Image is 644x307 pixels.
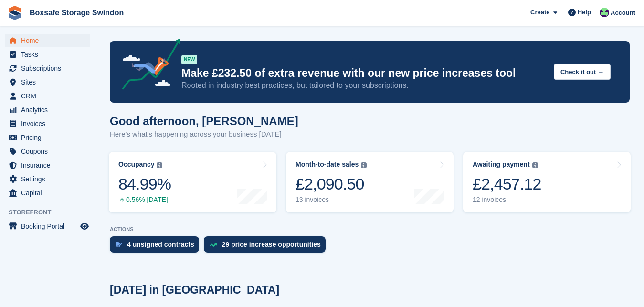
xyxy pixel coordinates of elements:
[204,236,330,257] a: 29 price increase opportunities
[21,117,78,130] span: Invoices
[21,220,78,233] span: Booking Portal
[473,174,541,194] div: £2,457.12
[222,241,321,248] div: 29 price increase opportunities
[8,6,22,20] img: stora-icon-8386f47178a22dfd0bd8f6a31ec36ba5ce8667c1dd55bd0f319d3a0aa187defe.svg
[210,243,217,247] img: price_increase_opportunities-93ffe204e8149a01c8c9dc8f82e8f89637d9d84a8eef4429ea346261dce0b2c0.svg
[110,115,298,127] h1: Good afternoon, [PERSON_NAME]
[5,186,90,200] a: menu
[21,159,78,172] span: Insurance
[79,221,90,232] a: Preview store
[296,196,367,204] div: 13 invoices
[181,80,546,91] p: Rooted in industry best practices, but tailored to your subscriptions.
[5,172,90,186] a: menu
[5,62,90,75] a: menu
[21,48,78,61] span: Tasks
[554,64,611,80] button: Check it out →
[21,75,78,89] span: Sites
[114,39,181,93] img: price-adjustments-announcement-icon-8257ccfd72463d97f412b2fc003d46551f7dbcb40ab6d574587a9cd5c0d94...
[26,5,127,21] a: Boxsafe Storage Swindon
[5,103,90,116] a: menu
[127,241,194,248] div: 4 unsigned contracts
[181,55,197,64] div: NEW
[5,220,90,233] a: menu
[286,152,454,212] a: Month-to-date sales £2,090.50 13 invoices
[21,103,78,116] span: Analytics
[157,162,162,168] img: icon-info-grey-7440780725fd019a000dd9b08b2336e03edf1995a4989e88bcd33f0948082b44.svg
[21,131,78,144] span: Pricing
[600,8,609,17] img: Kim Virabi
[5,48,90,61] a: menu
[21,172,78,186] span: Settings
[296,160,359,169] div: Month-to-date sales
[5,131,90,144] a: menu
[181,66,546,80] p: Make £232.50 of extra revenue with our new price increases tool
[109,152,276,212] a: Occupancy 84.99% 0.56% [DATE]
[21,62,78,75] span: Subscriptions
[361,162,367,168] img: icon-info-grey-7440780725fd019a000dd9b08b2336e03edf1995a4989e88bcd33f0948082b44.svg
[5,159,90,172] a: menu
[110,236,204,257] a: 4 unsigned contracts
[5,75,90,89] a: menu
[473,160,530,169] div: Awaiting payment
[9,208,95,217] span: Storefront
[118,196,171,204] div: 0.56% [DATE]
[118,174,171,194] div: 84.99%
[21,186,78,200] span: Capital
[463,152,631,212] a: Awaiting payment £2,457.12 12 invoices
[118,160,154,169] div: Occupancy
[5,145,90,158] a: menu
[110,226,630,233] p: ACTIONS
[110,284,279,296] h2: [DATE] in [GEOGRAPHIC_DATA]
[532,162,538,168] img: icon-info-grey-7440780725fd019a000dd9b08b2336e03edf1995a4989e88bcd33f0948082b44.svg
[5,117,90,130] a: menu
[611,8,635,18] span: Account
[116,242,122,247] img: contract_signature_icon-13c848040528278c33f63329250d36e43548de30e8caae1d1a13099fd9432cc5.svg
[473,196,541,204] div: 12 invoices
[296,174,367,194] div: £2,090.50
[5,34,90,47] a: menu
[21,145,78,158] span: Coupons
[21,34,78,47] span: Home
[578,8,591,17] span: Help
[5,89,90,103] a: menu
[21,89,78,103] span: CRM
[110,129,298,140] p: Here's what's happening across your business [DATE]
[530,8,549,17] span: Create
